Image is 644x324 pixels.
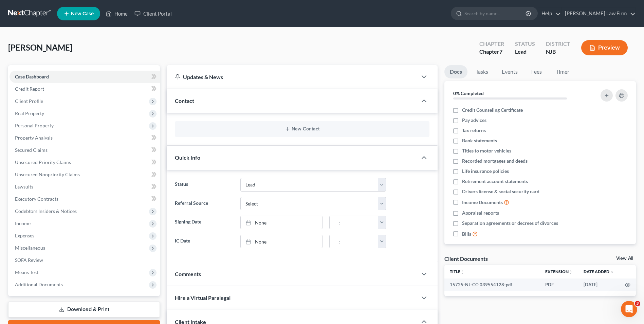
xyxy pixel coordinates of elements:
[171,178,237,192] label: Status
[462,107,523,113] span: Credit Counseling Certificate
[610,270,614,274] i: expand_more
[15,196,58,202] span: Executory Contracts
[15,245,45,251] span: Miscellaneous
[330,235,378,248] input: -- : --
[545,269,573,274] a: Extensionunfold_more
[71,11,94,16] span: New Case
[15,147,48,153] span: Secured Claims
[241,216,322,229] a: None
[444,65,467,78] a: Docs
[569,270,573,274] i: unfold_more
[462,127,486,134] span: Tax returns
[584,269,614,274] a: Date Added expand_more
[175,97,194,104] span: Contact
[15,135,53,141] span: Property Analysis
[10,132,160,144] a: Property Analysis
[499,48,502,55] span: 7
[15,220,31,226] span: Income
[15,282,63,287] span: Additional Documents
[450,269,464,274] a: Titleunfold_more
[175,294,231,301] span: Hire a Virtual Paralegal
[15,123,54,128] span: Personal Property
[8,302,160,318] a: Download & Print
[15,159,71,165] span: Unsecured Priority Claims
[171,197,237,211] label: Referral Source
[470,65,494,78] a: Tasks
[479,48,504,56] div: Chapter
[10,144,160,156] a: Secured Claims
[10,71,160,83] a: Case Dashboard
[496,65,523,78] a: Events
[462,210,499,216] span: Appraisal reports
[10,156,160,168] a: Unsecured Priority Claims
[635,301,640,306] span: 3
[175,271,201,277] span: Comments
[540,278,578,291] td: PDF
[546,40,570,48] div: District
[515,40,535,48] div: Status
[15,172,80,177] span: Unsecured Nonpriority Claims
[538,7,561,20] a: Help
[479,40,504,48] div: Chapter
[550,65,575,78] a: Timer
[462,199,503,206] span: Income Documents
[578,278,620,291] td: [DATE]
[15,233,34,238] span: Expenses
[462,178,528,185] span: Retirement account statements
[462,147,511,154] span: Titles to motor vehicles
[10,193,160,205] a: Executory Contracts
[10,83,160,95] a: Credit Report
[180,126,424,132] button: New Contact
[10,254,160,266] a: SOFA Review
[621,301,637,317] iframe: Intercom live chat
[581,40,628,55] button: Preview
[175,73,409,80] div: Updates & News
[444,278,540,291] td: 15725-NJ-CC-039554128-pdf
[15,74,49,79] span: Case Dashboard
[171,216,237,229] label: Signing Date
[10,168,160,181] a: Unsecured Nonpriority Claims
[15,208,77,214] span: Codebtors Insiders & Notices
[462,220,558,227] span: Separation agreements or decrees of divorces
[460,270,464,274] i: unfold_more
[453,90,484,96] strong: 0% Completed
[562,7,636,20] a: [PERSON_NAME] Law Firm
[102,7,131,20] a: Home
[15,184,33,190] span: Lawsuits
[175,154,200,161] span: Quick Info
[15,269,38,275] span: Means Test
[444,255,488,262] div: Client Documents
[10,181,160,193] a: Lawsuits
[241,235,322,248] a: None
[462,117,486,124] span: Pay advices
[462,158,528,164] span: Recorded mortgages and deeds
[15,110,44,116] span: Real Property
[462,188,539,195] span: Drivers license & social security card
[464,7,527,20] input: Search by name...
[616,256,633,261] a: View All
[462,168,509,175] span: Life insurance policies
[171,235,237,248] label: IC Date
[15,86,44,92] span: Credit Report
[462,231,471,237] span: Bills
[15,257,43,263] span: SOFA Review
[515,48,535,56] div: Lead
[526,65,548,78] a: Fees
[131,7,175,20] a: Client Portal
[546,48,570,56] div: NJB
[330,216,378,229] input: -- : --
[8,42,72,52] span: [PERSON_NAME]
[462,137,497,144] span: Bank statements
[15,98,43,104] span: Client Profile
